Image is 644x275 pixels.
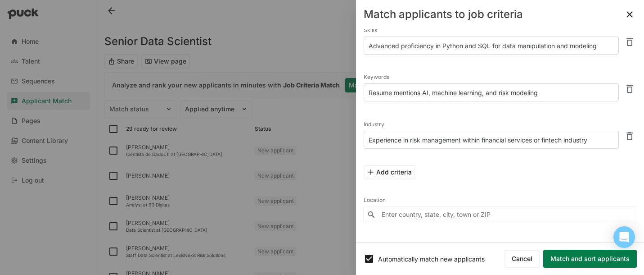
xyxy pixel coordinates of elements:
div: Location [364,194,637,206]
div: Open Intercom Messenger [613,226,635,248]
button: Add criteria [364,165,415,179]
button: Match and sort applicants [543,250,637,268]
div: Industry [364,118,619,131]
div: Skills [364,24,619,37]
textarea: Advanced proficiency in Python and SQL for data manipulation and modeling [364,37,619,55]
textarea: Resume mentions AI, machine learning, and risk modeling [364,83,619,101]
input: Enter country, state, city, town or ZIP [364,206,637,223]
div: Match applicants to job criteria [364,9,523,20]
textarea: Experience in risk management within financial services or fintech industry [364,131,619,149]
div: Automatically match new applicants [378,255,504,263]
div: Keywords [364,71,619,83]
button: Cancel [504,250,540,268]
